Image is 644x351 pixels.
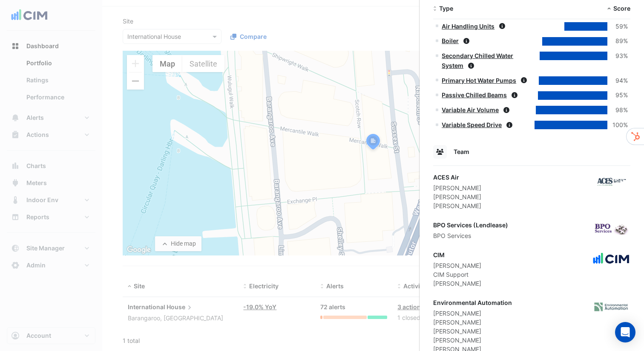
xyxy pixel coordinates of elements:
[592,298,630,315] img: Environmental Automation
[433,201,481,210] div: [PERSON_NAME]
[433,183,481,192] div: [PERSON_NAME]
[607,120,628,130] div: 100%
[442,121,502,128] a: Variable Speed Drive
[442,77,516,84] a: Primary Hot Water Pumps
[613,5,630,12] span: Score
[433,309,512,318] div: [PERSON_NAME]
[442,37,459,44] a: Boiler
[442,91,507,99] a: Passive Chilled Beams
[433,270,481,279] div: CIM Support
[592,220,630,238] img: BPO Services (Lendlease)
[433,336,512,345] div: [PERSON_NAME]
[433,298,512,307] div: Environmental Automation
[607,51,628,61] div: 93%
[433,318,512,327] div: [PERSON_NAME]
[433,173,481,182] div: ACES Air
[433,231,508,240] div: BPO Services
[592,250,630,267] img: CIM
[439,5,453,12] span: Type
[615,322,635,342] div: Open Intercom Messenger
[433,261,481,270] div: [PERSON_NAME]
[433,327,512,336] div: [PERSON_NAME]
[607,90,628,100] div: 95%
[607,105,628,115] div: 98%
[433,279,481,288] div: [PERSON_NAME]
[607,22,628,32] div: 59%
[442,52,513,69] a: Secondary Chilled Water System
[433,192,481,201] div: [PERSON_NAME]
[442,23,494,30] a: Air Handling Units
[433,220,508,229] div: BPO Services (Lendlease)
[592,173,630,190] img: ACES Air
[607,76,628,86] div: 94%
[454,148,469,155] span: Team
[442,106,499,113] a: Variable Air Volume
[433,250,481,259] div: CIM
[607,36,628,46] div: 89%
